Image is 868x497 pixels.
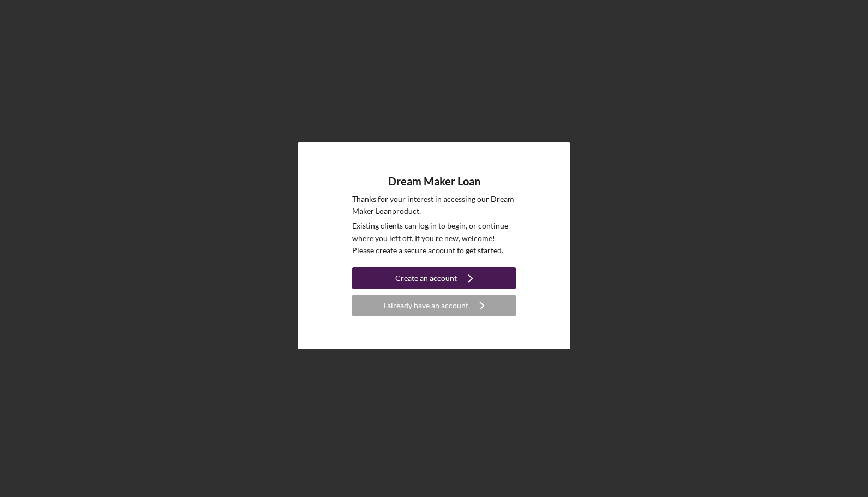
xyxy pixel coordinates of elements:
[352,295,516,316] button: I already have an account
[352,220,516,256] p: Existing clients can log in to begin, or continue where you left off. If you're new, welcome! Ple...
[352,267,516,289] button: Create an account
[395,267,457,289] div: Create an account
[352,193,516,218] p: Thanks for your interest in accessing our Dream Maker Loan product.
[388,175,480,188] h4: Dream Maker Loan
[352,267,516,292] a: Create an account
[383,295,468,316] div: I already have an account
